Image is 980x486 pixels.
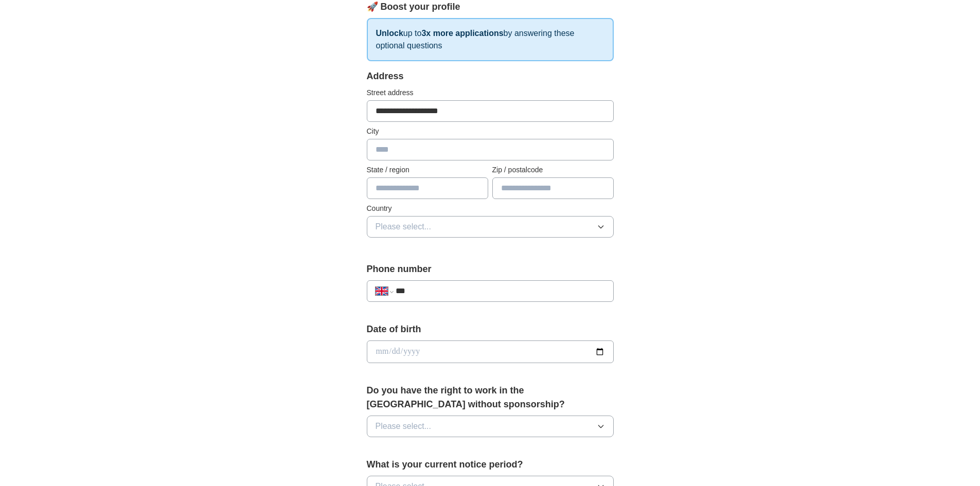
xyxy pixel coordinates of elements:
[367,262,614,276] label: Phone number
[376,420,432,433] span: Please select...
[367,165,488,175] label: State / region
[367,458,614,472] label: What is your current notice period?
[367,203,614,214] label: Country
[367,18,614,61] p: up to by answering these optional questions
[367,216,614,238] button: Please select...
[367,126,614,137] label: City
[376,29,403,38] strong: Unlock
[367,87,614,98] label: Street address
[421,29,503,38] strong: 3x more applications
[367,69,614,83] div: Address
[367,416,614,437] button: Please select...
[492,165,614,175] label: Zip / postalcode
[367,322,614,336] label: Date of birth
[376,221,432,233] span: Please select...
[367,384,614,411] label: Do you have the right to work in the [GEOGRAPHIC_DATA] without sponsorship?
